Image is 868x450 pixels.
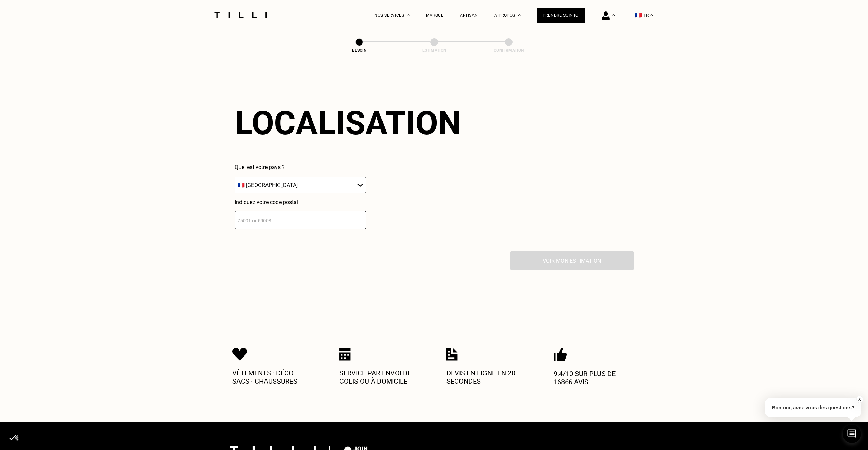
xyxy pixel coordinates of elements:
p: Bonjour, avez-vous des questions? [765,398,861,417]
p: Vêtements · Déco · Sacs · Chaussures [232,369,314,385]
span: 🇫🇷 [635,12,642,18]
img: Icon [232,348,247,361]
img: Icon [554,348,567,361]
div: Confirmation [475,48,543,53]
img: Menu déroulant [612,14,615,16]
div: Besoin [325,48,393,53]
img: Menu déroulant à propos [518,14,521,16]
img: Icon [446,348,458,361]
p: 9.4/10 sur plus de 16866 avis [554,370,636,386]
a: Marque [426,13,443,18]
p: Quel est votre pays ? [235,164,366,171]
div: Localisation [235,104,461,142]
p: Service par envoi de colis ou à domicile [339,369,422,385]
img: Icon [339,348,351,361]
img: menu déroulant [650,14,653,16]
div: Estimation [400,48,468,53]
a: Prendre soin ici [537,8,585,23]
p: Devis en ligne en 20 secondes [446,369,529,385]
input: 75001 or 69008 [235,211,366,229]
img: Logo du service de couturière Tilli [212,12,269,18]
img: Menu déroulant [407,14,410,16]
button: X [856,396,863,403]
p: Indiquez votre code postal [235,199,366,205]
a: Artisan [460,13,478,18]
img: icône connexion [602,11,610,20]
